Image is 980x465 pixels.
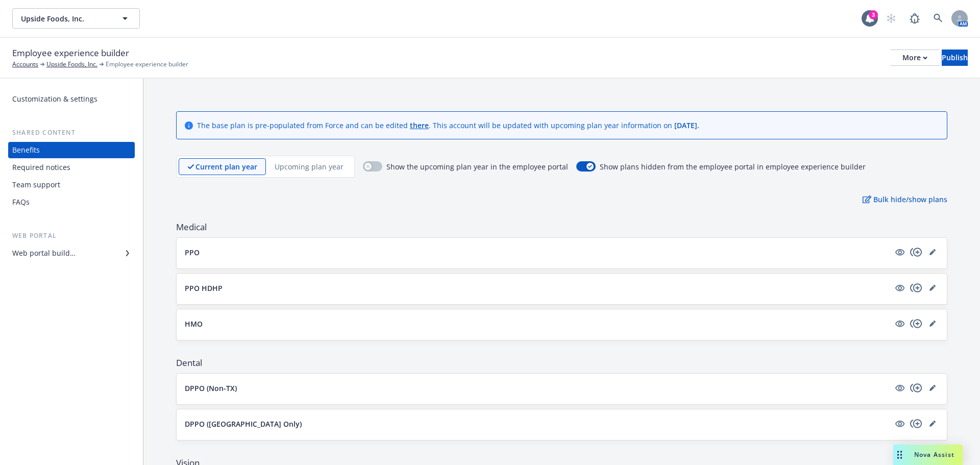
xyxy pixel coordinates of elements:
a: FAQs [8,194,135,210]
button: DPPO ([GEOGRAPHIC_DATA] Only) [185,419,890,429]
a: Benefits [8,142,135,158]
a: Start snowing [881,8,901,29]
a: Report a Bug [904,8,925,29]
span: Employee experience builder [12,46,129,60]
div: FAQs [12,194,30,210]
span: Medical [176,221,947,233]
a: editPencil [926,282,939,294]
div: Web portal [8,231,135,241]
a: copyPlus [910,317,922,330]
button: DPPO (Non-TX) [185,383,890,394]
button: PPO [185,247,890,258]
a: copyPlus [910,382,922,394]
button: More [890,50,940,66]
p: PPO HDHP [185,283,223,293]
span: Employee experience builder [106,60,188,69]
a: visible [894,246,906,258]
a: Search [928,8,948,29]
a: visible [894,317,906,330]
div: Publish [942,50,968,65]
div: Benefits [12,142,40,158]
span: Dental [176,357,947,369]
span: Show plans hidden from the employee portal in employee experience builder [600,161,866,172]
a: visible [894,418,906,430]
a: editPencil [926,246,939,258]
div: Required notices [12,159,70,176]
a: Required notices [8,159,135,176]
p: Current plan year [195,161,257,172]
span: . This account will be updated with upcoming plan year information on [429,120,674,130]
p: DPPO ([GEOGRAPHIC_DATA] Only) [185,419,302,429]
div: Drag to move [893,445,906,465]
a: Customization & settings [8,91,135,107]
a: copyPlus [910,418,922,430]
p: DPPO (Non-TX) [185,383,237,394]
p: PPO [185,247,200,258]
button: PPO HDHP [185,283,890,293]
span: Show the upcoming plan year in the employee portal [386,161,568,172]
span: The base plan is pre-populated from Force and can be edited [197,120,410,130]
div: Web portal builder [12,245,76,261]
p: Upcoming plan year [275,161,344,172]
a: editPencil [926,382,939,394]
button: Publish [942,50,968,66]
div: Shared content [8,128,135,138]
a: Upside Foods, Inc. [46,60,97,69]
a: Team support [8,177,135,193]
span: [DATE] . [674,120,699,130]
p: Bulk hide/show plans [863,194,947,205]
span: Nova Assist [914,450,954,459]
button: Nova Assist [893,445,963,465]
a: editPencil [926,418,939,430]
a: copyPlus [910,282,922,294]
a: visible [894,382,906,394]
div: Customization & settings [12,91,97,107]
p: HMO [185,319,203,329]
a: there [410,120,429,130]
span: Upside Foods, Inc. [21,13,109,24]
div: 3 [869,10,878,19]
button: HMO [185,319,890,329]
a: editPencil [926,317,939,330]
div: More [902,50,927,65]
a: visible [894,282,906,294]
a: copyPlus [910,246,922,258]
a: Web portal builder [8,245,135,261]
div: Team support [12,177,60,193]
button: Upside Foods, Inc. [12,8,140,29]
a: Accounts [12,60,38,69]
